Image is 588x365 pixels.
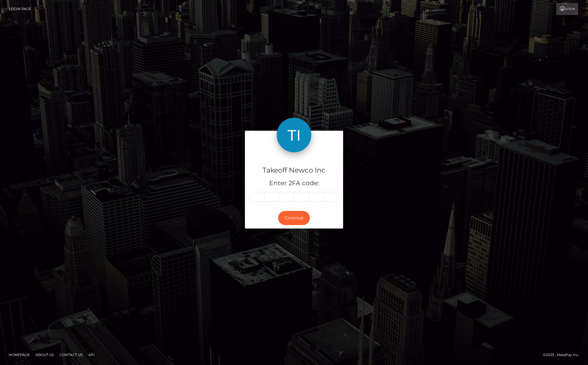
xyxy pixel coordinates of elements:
a: Login Page [9,3,31,15]
a: Contact Us [57,350,85,359]
a: API [86,350,97,359]
h5: Enter 2FA code: [249,179,339,188]
img: Takeoff Newco Inc [277,118,311,152]
a: About Us [33,350,56,359]
div: © 2025 , MassPay Inc. [543,352,584,358]
h4: Takeoff Newco Inc [249,165,339,175]
button: Continue [278,211,310,225]
a: Homepage [6,350,32,359]
a: Login [556,3,578,15]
